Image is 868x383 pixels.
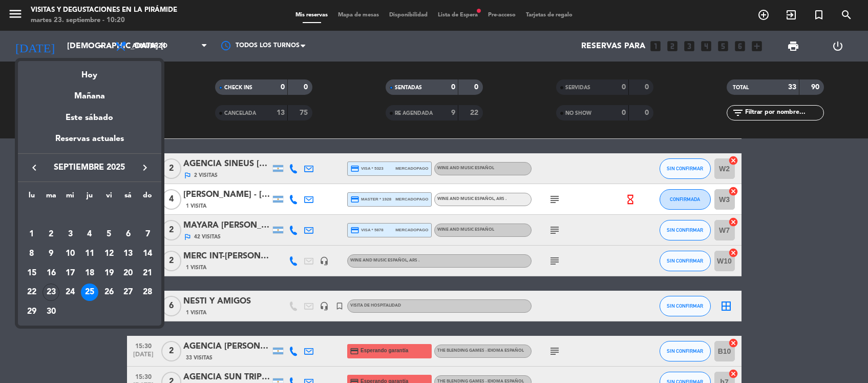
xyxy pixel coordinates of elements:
[43,284,60,301] div: 23
[119,245,137,263] div: 13
[139,245,156,263] div: 14
[60,190,80,206] th: miércoles
[99,244,119,264] td: 12 de septiembre de 2025
[99,264,119,283] td: 19 de septiembre de 2025
[22,264,41,283] td: 15 de septiembre de 2025
[136,161,154,174] button: keyboard_arrow_right
[138,190,157,206] th: domingo
[119,264,138,283] td: 20 de septiembre de 2025
[119,283,138,303] td: 27 de septiembre de 2025
[139,162,151,174] i: keyboard_arrow_right
[41,190,61,206] th: martes
[28,162,40,174] i: keyboard_arrow_left
[18,82,161,103] div: Mañana
[80,283,99,303] td: 25 de septiembre de 2025
[119,190,138,206] th: sábado
[81,226,98,243] div: 4
[22,244,41,264] td: 8 de septiembre de 2025
[119,265,137,282] div: 20
[43,245,60,263] div: 9
[119,284,137,301] div: 27
[138,244,157,264] td: 14 de septiembre de 2025
[41,244,61,264] td: 9 de septiembre de 2025
[23,303,40,320] div: 29
[61,226,79,243] div: 3
[22,190,41,206] th: lunes
[44,161,136,174] span: septiembre 2025
[100,284,118,301] div: 26
[18,132,161,153] div: Reservas actuales
[61,245,79,263] div: 10
[80,244,99,264] td: 11 de septiembre de 2025
[80,190,99,206] th: jueves
[119,225,138,244] td: 6 de septiembre de 2025
[41,225,61,244] td: 2 de septiembre de 2025
[43,226,60,243] div: 2
[99,225,119,244] td: 5 de septiembre de 2025
[43,265,60,282] div: 16
[41,302,61,321] td: 30 de septiembre de 2025
[100,265,118,282] div: 19
[138,225,157,244] td: 7 de septiembre de 2025
[99,283,119,303] td: 26 de septiembre de 2025
[22,225,41,244] td: 1 de septiembre de 2025
[18,61,161,82] div: Hoy
[138,264,157,283] td: 21 de septiembre de 2025
[100,226,118,243] div: 5
[41,283,61,303] td: 23 de septiembre de 2025
[119,226,137,243] div: 6
[139,226,156,243] div: 7
[41,264,61,283] td: 16 de septiembre de 2025
[80,264,99,283] td: 18 de septiembre de 2025
[99,190,119,206] th: viernes
[60,225,80,244] td: 3 de septiembre de 2025
[60,244,80,264] td: 10 de septiembre de 2025
[138,283,157,303] td: 28 de septiembre de 2025
[43,303,60,320] div: 30
[23,265,40,282] div: 15
[22,283,41,303] td: 22 de septiembre de 2025
[81,265,98,282] div: 18
[25,161,44,174] button: keyboard_arrow_left
[81,284,98,301] div: 25
[23,245,40,263] div: 8
[60,283,80,303] td: 24 de septiembre de 2025
[80,225,99,244] td: 4 de septiembre de 2025
[119,244,138,264] td: 13 de septiembre de 2025
[22,206,157,225] td: SEP.
[100,245,118,263] div: 12
[61,265,79,282] div: 17
[22,302,41,321] td: 29 de septiembre de 2025
[18,104,161,132] div: Este sábado
[23,284,40,301] div: 22
[61,284,79,301] div: 24
[139,284,156,301] div: 28
[139,265,156,282] div: 21
[60,264,80,283] td: 17 de septiembre de 2025
[23,226,40,243] div: 1
[81,245,98,263] div: 11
